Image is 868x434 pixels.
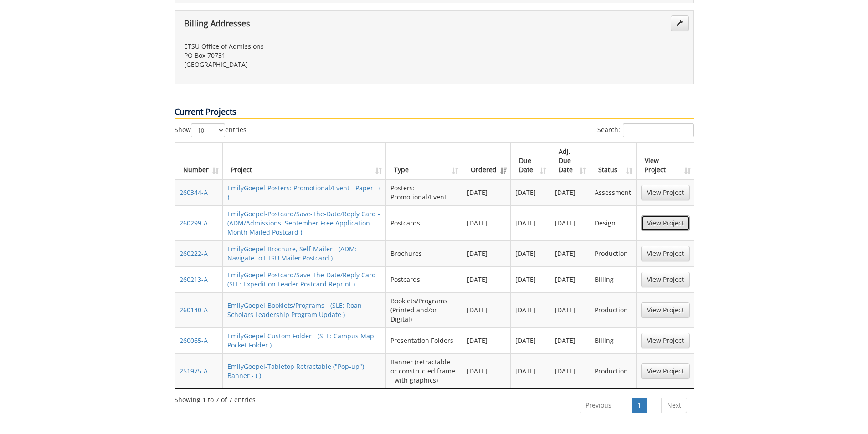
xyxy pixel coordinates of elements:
[462,353,511,388] td: [DATE]
[180,188,208,197] a: 260344-A
[641,272,690,287] a: View Project
[386,205,462,240] td: Postcards
[641,215,690,231] a: View Project
[590,179,636,205] td: Assessment
[386,292,462,327] td: Booklets/Programs (Printed and/or Digital)
[550,266,590,292] td: [DATE]
[462,327,511,353] td: [DATE]
[671,15,689,31] a: Edit Addresses
[180,367,208,375] a: 251975-A
[511,143,551,179] th: Due Date: activate to sort column ascending
[227,271,380,288] a: EmilyGoepel-Postcard/Save-The-Date/Reply Card - (SLE: Expedition Leader Postcard Reprint )
[184,60,427,69] p: [GEOGRAPHIC_DATA]
[175,123,247,137] label: Show entries
[227,362,364,380] a: EmilyGoepel-Tabletop Retractable ("Pop-up") Banner - ( )
[637,143,694,179] th: View Project: activate to sort column ascending
[550,292,590,327] td: [DATE]
[511,266,551,292] td: [DATE]
[462,292,511,327] td: [DATE]
[590,205,636,240] td: Design
[550,327,590,353] td: [DATE]
[590,327,636,353] td: Billing
[550,143,590,179] th: Adj. Due Date: activate to sort column ascending
[550,205,590,240] td: [DATE]
[184,19,663,31] h4: Billing Addresses
[386,179,462,205] td: Posters: Promotional/Event
[462,266,511,292] td: [DATE]
[661,398,687,413] a: Next
[175,143,223,179] th: Number: activate to sort column ascending
[184,42,427,51] p: ETSU Office of Admissions
[590,353,636,388] td: Production
[462,240,511,266] td: [DATE]
[550,240,590,266] td: [DATE]
[511,240,551,266] td: [DATE]
[641,302,690,318] a: View Project
[227,332,374,349] a: EmilyGoepel-Custom Folder - (SLE: Campus Map Pocket Folder )
[641,185,690,200] a: View Project
[175,106,694,119] p: Current Projects
[641,333,690,348] a: View Project
[590,292,636,327] td: Production
[227,301,362,319] a: EmilyGoepel-Booklets/Programs - (SLE: Roan Scholars Leadership Program Update )
[180,306,208,314] a: 260140-A
[641,363,690,379] a: View Project
[180,219,208,227] a: 260299-A
[511,353,551,388] td: [DATE]
[184,51,427,60] p: PO Box 70731
[590,266,636,292] td: Billing
[550,179,590,205] td: [DATE]
[191,123,225,137] select: Showentries
[180,336,208,345] a: 260065-A
[462,179,511,205] td: [DATE]
[641,246,690,261] a: View Project
[386,240,462,266] td: Brochures
[590,143,636,179] th: Status: activate to sort column ascending
[511,327,551,353] td: [DATE]
[462,143,511,179] th: Ordered: activate to sort column ascending
[180,249,208,258] a: 260222-A
[550,353,590,388] td: [DATE]
[511,179,551,205] td: [DATE]
[511,205,551,240] td: [DATE]
[623,123,694,137] input: Search:
[590,240,636,266] td: Production
[386,327,462,353] td: Presentation Folders
[511,292,551,327] td: [DATE]
[386,143,462,179] th: Type: activate to sort column ascending
[223,143,386,179] th: Project: activate to sort column ascending
[632,398,647,413] a: 1
[227,245,357,262] a: EmilyGoepel-Brochure, Self-Mailer - (ADM: Navigate to ETSU Mailer Postcard )
[227,209,380,236] a: EmilyGoepel-Postcard/Save-The-Date/Reply Card - (ADM/Admissions: September Free Application Month...
[386,353,462,388] td: Banner (retractable or constructed frame - with graphics)
[462,205,511,240] td: [DATE]
[227,184,381,201] a: EmilyGoepel-Posters: Promotional/Event - Paper - ( )
[386,266,462,292] td: Postcards
[175,392,256,404] div: Showing 1 to 7 of 7 entries
[580,398,617,413] a: Previous
[597,123,694,137] label: Search:
[180,275,208,284] a: 260213-A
